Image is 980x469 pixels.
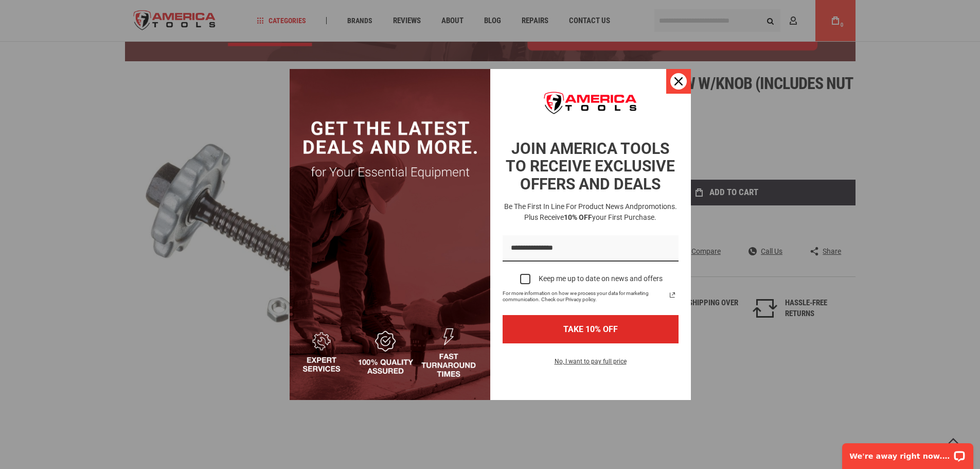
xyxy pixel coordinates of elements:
[501,201,681,223] h3: Be the first in line for product news and
[835,437,980,469] iframe: LiveChat chat widget
[503,315,679,343] button: TAKE 10% OFF
[666,69,691,94] button: Close
[564,213,592,221] strong: 10% OFF
[666,289,679,301] svg: link icon
[506,140,675,193] strong: JOIN AMERICA TOOLS TO RECEIVE EXCLUSIVE OFFERS AND DEALS
[666,289,679,301] a: Read our Privacy Policy
[539,274,663,283] div: Keep me up to date on news and offers
[503,235,679,262] input: Email field
[503,290,666,303] span: For more information on how we process your data for marketing communication. Check our Privacy p...
[546,356,635,373] button: No, I want to pay full price
[674,77,683,85] svg: close icon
